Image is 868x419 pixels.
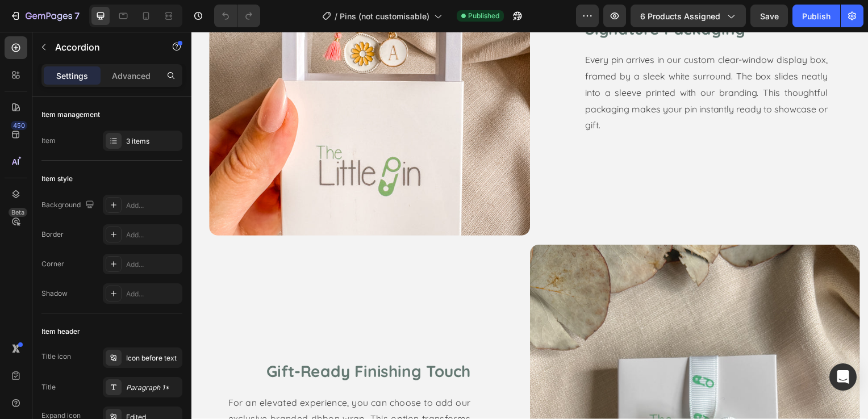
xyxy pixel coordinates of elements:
div: Background [41,198,97,213]
p: Advanced [112,70,151,82]
div: Paragraph 1* [126,383,180,393]
div: Icon before text [126,353,180,363]
button: Save [750,5,788,27]
div: Shadow [41,288,68,299]
iframe: Design area [191,32,868,419]
div: 3 items [126,136,180,146]
div: Item management [41,110,100,120]
div: Border [41,229,64,240]
div: Title icon [41,351,71,362]
div: 450 [11,121,27,130]
div: Title [41,382,56,392]
div: Corner [41,259,64,269]
div: Add... [126,259,180,270]
button: 7 [5,5,85,27]
div: Add... [126,200,180,211]
div: Publish [802,10,831,22]
p: Gift-Ready Finishing Touch [37,330,281,354]
div: Item [41,136,56,146]
button: 6 products assigned [631,5,746,27]
div: Add... [126,289,180,299]
span: Published [468,11,499,21]
span: Pins (not customisable) [340,10,429,22]
div: Item header [41,326,80,337]
span: Save [760,11,779,21]
button: Publish [792,5,840,27]
div: Item style [41,174,73,184]
p: Every pin arrives in our custom clear-window display box, framed by a sleek white surround. The b... [397,20,641,102]
p: Accordion [55,40,152,54]
div: Add... [126,230,180,240]
p: 7 [74,9,80,23]
span: / [335,10,337,22]
div: Undo/Redo [214,5,260,27]
div: Open Intercom Messenger [829,363,857,391]
div: Beta [9,208,27,217]
p: Settings [56,70,88,82]
span: 6 products assigned [640,10,720,22]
